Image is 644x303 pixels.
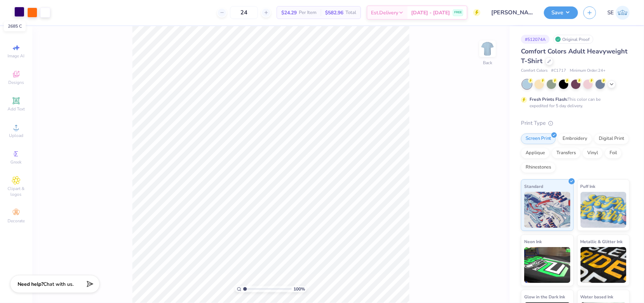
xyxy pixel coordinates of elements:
span: 100 % [293,286,305,292]
span: Glow in the Dark Ink [524,293,565,300]
span: $24.29 [281,9,297,16]
div: Digital Print [594,133,629,144]
img: Puff Ink [580,192,627,228]
span: Clipart & logos [4,186,29,197]
img: Neon Ink [524,247,570,283]
strong: Need help? [18,281,43,288]
div: Original Proof [553,35,593,44]
div: Applique [521,148,550,158]
span: Greek [11,159,22,165]
img: Standard [524,192,570,228]
span: Image AI [8,53,25,59]
div: Embroidery [558,133,592,144]
div: Print Type [521,119,630,127]
button: Save [544,6,578,19]
span: Chat with us. [43,281,74,288]
div: 2685 C [4,21,26,31]
strong: Fresh Prints Flash: [530,96,568,102]
span: Metallic & Glitter Ink [580,238,623,245]
span: Neon Ink [524,238,542,245]
span: Designs [8,80,24,85]
div: # 512074A [521,35,550,44]
span: Est. Delivery [371,9,398,16]
span: # C1717 [551,68,566,74]
span: Comfort Colors [521,68,547,74]
div: Transfers [552,148,580,158]
span: Upload [9,133,23,138]
img: Metallic & Glitter Ink [580,247,627,283]
div: Foil [605,148,622,158]
span: Per Item [299,9,316,16]
span: Standard [524,183,543,190]
div: Vinyl [583,148,603,158]
span: Total [345,9,356,16]
span: [DATE] - [DATE] [411,9,450,16]
span: Decorate [8,218,25,224]
span: Comfort Colors Adult Heavyweight T-Shirt [521,47,627,65]
span: $582.96 [325,9,343,16]
div: Back [483,60,492,66]
img: Shirley Evaleen B [616,6,630,20]
input: – – [230,6,258,19]
span: FREE [454,10,462,15]
img: Back [480,42,495,56]
div: Rhinestones [521,162,556,173]
div: This color can be expedited for 5 day delivery. [530,96,618,109]
span: Add Text [8,106,25,112]
span: Puff Ink [580,183,596,190]
span: SE [607,9,614,17]
div: Screen Print [521,133,556,144]
span: Minimum Order: 24 + [570,68,606,74]
input: Untitled Design [486,5,539,20]
span: Water based Ink [580,293,614,300]
a: SE [607,6,630,20]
